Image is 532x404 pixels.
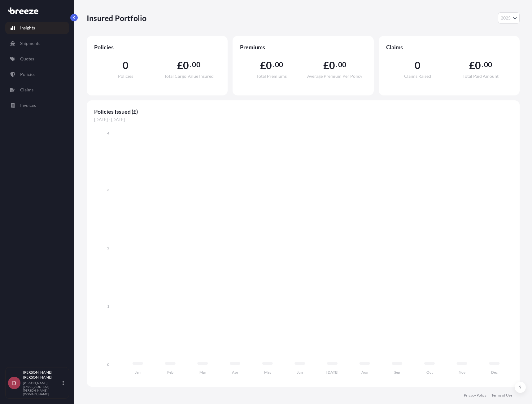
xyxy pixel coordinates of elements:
span: 00 [338,62,346,67]
span: [DATE] - [DATE] [94,116,512,123]
span: . [273,62,274,67]
p: Invoices [20,102,36,108]
tspan: 2 [107,246,109,250]
p: Claims [20,87,33,93]
tspan: 1 [107,304,109,309]
tspan: Aug [361,370,368,375]
tspan: Mar [199,370,206,375]
tspan: 0 [107,362,109,367]
span: £ [177,60,183,70]
tspan: Nov [459,370,466,375]
p: Insights [20,25,35,31]
tspan: Apr [232,370,238,375]
span: 00 [275,62,283,67]
a: Insights [5,22,69,34]
span: D [12,380,16,386]
span: 00 [192,62,200,67]
tspan: [DATE] [326,370,338,375]
tspan: May [264,370,272,375]
span: Total Premiums [256,74,287,78]
span: Average Premium Per Policy [307,74,362,78]
span: 0 [329,60,335,70]
tspan: 3 [107,187,109,192]
span: Total Cargo Value Insured [164,74,214,78]
a: Quotes [5,53,69,65]
tspan: Jun [297,370,303,375]
a: Invoices [5,99,69,112]
p: [PERSON_NAME] [PERSON_NAME] [23,370,61,380]
p: Insured Portfolio [87,13,146,23]
a: Privacy Policy [464,393,486,398]
span: Policies Issued (£) [94,108,512,115]
span: Policies [118,74,133,78]
span: . [336,62,337,67]
span: Claims [386,43,512,51]
span: £ [260,60,266,70]
span: £ [323,60,329,70]
tspan: Sep [394,370,400,375]
a: Shipments [5,37,69,50]
tspan: Oct [426,370,433,375]
span: . [190,62,191,67]
span: 0 [266,60,272,70]
tspan: Dec [491,370,498,375]
span: 0 [123,60,129,70]
p: Shipments [20,40,40,46]
a: Claims [5,84,69,96]
p: Policies [20,71,35,77]
tspan: Feb [167,370,173,375]
span: Premiums [240,43,366,51]
p: Quotes [20,56,34,62]
p: [PERSON_NAME][EMAIL_ADDRESS][PERSON_NAME][DOMAIN_NAME] [23,381,61,396]
tspan: Jan [135,370,141,375]
tspan: 4 [107,131,109,135]
span: Policies [94,43,220,51]
a: Policies [5,68,69,81]
span: 0 [183,60,189,70]
a: Terms of Use [491,393,512,398]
